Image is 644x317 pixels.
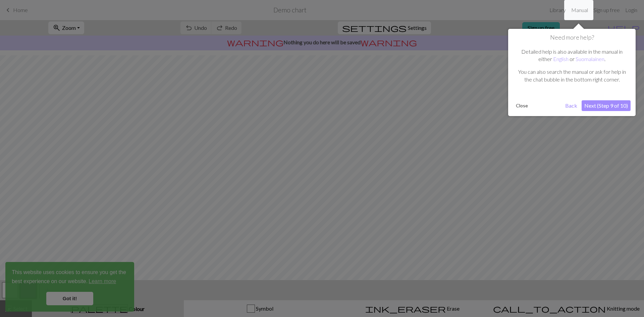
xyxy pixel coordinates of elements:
[508,29,636,116] div: Need more help?
[517,68,627,83] p: You can also search the manual or ask for help in the chat bubble in the bottom right corner.
[582,100,631,111] button: Next (Step 9 of 10)
[513,101,531,111] button: Close
[576,56,604,62] a: Suomalainen
[513,34,631,41] h1: Need more help?
[517,48,627,63] p: Detailed help is also available in the manual in either or .
[553,56,569,62] a: English
[562,100,580,111] button: Back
